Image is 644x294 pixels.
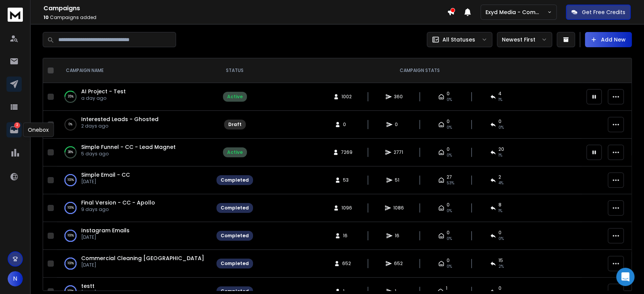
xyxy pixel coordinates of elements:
p: Campaigns added [43,14,447,21]
div: Active [227,149,243,155]
span: 0% [447,236,452,242]
p: Exyd Media - Commercial Cleaning [485,8,547,16]
p: [DATE] [81,179,130,185]
span: 16 [343,233,351,239]
span: 0% [447,125,452,131]
td: 100%Simple Email - CC[DATE] [57,166,212,194]
span: 360 [394,94,403,100]
span: 0 [447,146,450,152]
span: 0% [498,125,504,131]
span: 1 [446,285,447,291]
span: 0 [447,257,450,264]
span: 652 [342,260,351,267]
a: Instagram Emails [81,227,130,234]
span: 0 [447,202,450,208]
p: Get Free Credits [582,8,625,16]
span: 0 [447,230,450,236]
span: 1086 [393,205,404,211]
a: Simple Email - CC [81,171,130,179]
a: Commercial Cleaning [GEOGRAPHIC_DATA] [81,254,204,262]
p: [DATE] [81,262,204,268]
a: Interested Leads - Ghosted [81,115,159,123]
p: 2 days ago [81,123,159,129]
span: 0% [447,264,452,270]
p: All Statuses [442,36,475,43]
span: 0% [447,97,452,103]
p: 5 days ago [81,151,176,157]
span: 0 [395,121,402,128]
div: Open Intercom Messenger [616,268,634,286]
th: CAMPAIGN NAME [57,58,212,83]
a: 2 [6,122,22,137]
span: 10 [43,14,49,21]
p: 35 % [68,93,74,101]
div: Completed [221,177,249,183]
span: 2 [498,174,501,180]
span: 53 % [447,180,454,186]
p: 0 % [69,121,72,128]
span: 0% [447,152,452,158]
span: 16 [395,233,402,239]
div: Onebox [23,123,54,137]
button: Add New [585,32,632,47]
span: 2 % [498,264,504,270]
span: 0 [498,118,501,125]
td: 100%Final Version - CC - Apollo9 days ago [57,194,212,222]
span: 0 % [498,236,504,242]
div: Active [227,94,243,100]
th: CAMPAIGN STATS [258,58,582,83]
td: 100%Instagram Emails[DATE] [57,222,212,250]
span: 0 [498,230,501,236]
span: 0 [343,121,351,128]
span: 2771 [394,149,403,155]
span: 7269 [341,149,352,155]
div: Completed [221,205,249,211]
span: 51 [395,177,402,183]
span: 20 [498,146,504,152]
span: 1 % [498,152,502,158]
span: 8 [498,202,501,208]
td: 100%Commercial Cleaning [GEOGRAPHIC_DATA][DATE] [57,250,212,278]
p: 100 % [67,176,74,184]
span: 53 [343,177,351,183]
a: Simple Funnel - CC - Lead Magnet [81,143,176,151]
p: 38 % [68,149,73,156]
p: 100 % [67,232,74,240]
button: Newest First [497,32,552,47]
td: 35%AI Project - Testa day ago [57,83,212,111]
div: Draft [228,121,242,128]
p: [DATE] [81,234,130,240]
span: 1002 [341,94,352,100]
p: 2 [14,122,20,128]
th: STATUS [212,58,258,83]
td: 0%Interested Leads - Ghosted2 days ago [57,111,212,139]
span: 0% [447,208,452,214]
a: testt [81,282,95,290]
span: 652 [394,260,403,267]
td: 38%Simple Funnel - CC - Lead Magnet5 days ago [57,139,212,166]
span: 4 [498,91,501,97]
span: 4 % [498,180,503,186]
a: Final Version - CC - Apollo [81,199,155,206]
p: 100 % [67,260,74,267]
div: Completed [221,260,249,267]
button: N [8,271,23,286]
span: 1096 [341,205,352,211]
span: AI Project - Test [81,88,126,95]
span: 1 % [498,208,502,214]
h1: Campaigns [43,4,447,13]
button: Get Free Credits [566,5,631,20]
span: 15 [498,257,503,264]
p: 9 days ago [81,206,155,213]
p: 100 % [67,204,74,212]
span: 0 [498,285,501,291]
div: Completed [221,233,249,239]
